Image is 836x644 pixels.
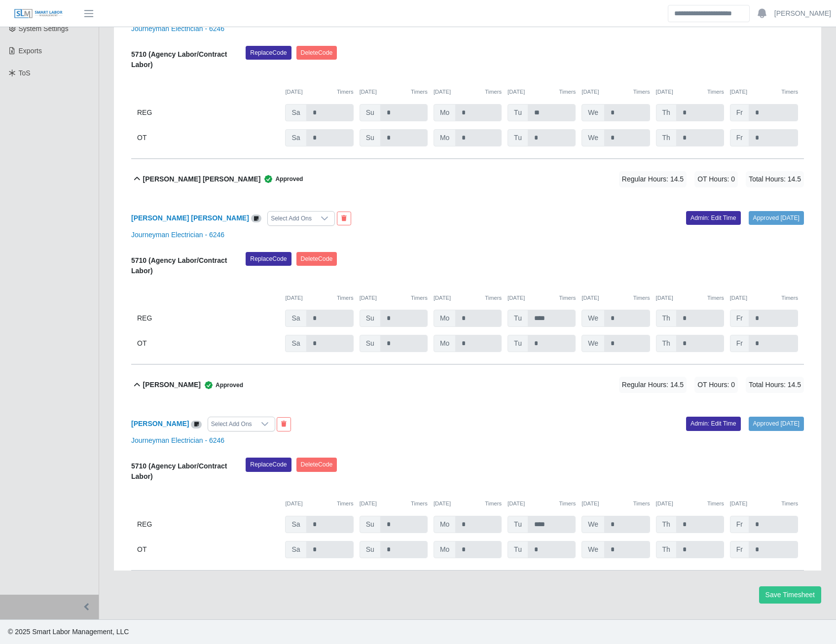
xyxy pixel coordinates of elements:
[656,516,677,533] span: Th
[285,88,353,96] div: [DATE]
[411,294,428,302] button: Timers
[582,335,605,352] span: We
[694,377,738,393] span: OT Hours: 0
[131,256,227,275] b: 5710 (Agency Labor/Contract Labor)
[268,212,315,225] div: Select Add Ons
[656,335,677,352] span: Th
[656,500,724,508] div: [DATE]
[131,159,804,199] button: [PERSON_NAME] [PERSON_NAME] Approved Regular Hours: 14.5 OT Hours: 0 Total Hours: 14.5
[285,500,353,508] div: [DATE]
[686,417,741,430] a: Admin: Edit Time
[285,129,306,146] span: Sa
[131,214,249,222] a: [PERSON_NAME] [PERSON_NAME]
[143,174,261,184] b: [PERSON_NAME] [PERSON_NAME]
[360,294,428,302] div: [DATE]
[360,500,428,508] div: [DATE]
[137,129,279,146] div: OT
[559,500,576,508] button: Timers
[360,310,381,327] span: Su
[781,88,798,96] button: Timers
[508,516,528,533] span: Tu
[582,541,605,558] span: We
[296,458,337,471] button: DeleteCode
[208,417,255,431] div: Select Add Ons
[285,104,306,121] span: Sa
[360,88,428,96] div: [DATE]
[285,335,306,352] span: Sa
[686,211,741,225] a: Admin: Edit Time
[360,129,381,146] span: Su
[201,380,243,390] span: Approved
[656,104,677,121] span: Th
[730,310,749,327] span: Fr
[131,25,224,33] a: Journeyman Electrician - 6246
[131,50,227,69] b: 5710 (Agency Labor/Contract Labor)
[251,214,262,222] a: View/Edit Notes
[434,500,502,508] div: [DATE]
[619,377,687,393] span: Regular Hours: 14.5
[656,129,677,146] span: Th
[730,500,798,508] div: [DATE]
[137,541,279,558] div: OT
[14,8,63,19] img: SLM Logo
[337,500,354,508] button: Timers
[746,377,804,393] span: Total Hours: 14.5
[730,541,749,558] span: Fr
[485,500,502,508] button: Timers
[582,129,605,146] span: We
[656,294,724,302] div: [DATE]
[668,5,750,22] input: Search
[781,294,798,302] button: Timers
[337,294,354,302] button: Timers
[360,516,381,533] span: Su
[746,171,804,187] span: Total Hours: 14.5
[434,129,456,146] span: Mo
[246,252,291,266] button: ReplaceCode
[582,500,650,508] div: [DATE]
[508,541,528,558] span: Tu
[434,335,456,352] span: Mo
[781,500,798,508] button: Timers
[508,104,528,121] span: Tu
[694,171,738,187] span: OT Hours: 0
[730,335,749,352] span: Fr
[19,69,31,77] span: ToS
[360,335,381,352] span: Su
[137,516,279,533] div: REG
[730,516,749,533] span: Fr
[434,294,502,302] div: [DATE]
[582,294,650,302] div: [DATE]
[582,516,605,533] span: We
[131,462,227,480] b: 5710 (Agency Labor/Contract Labor)
[759,586,821,604] button: Save Timesheet
[411,500,428,508] button: Timers
[131,420,189,428] b: [PERSON_NAME]
[296,46,337,60] button: DeleteCode
[633,88,650,96] button: Timers
[656,88,724,96] div: [DATE]
[137,335,279,352] div: OT
[656,310,677,327] span: Th
[337,88,354,96] button: Timers
[485,294,502,302] button: Timers
[619,171,687,187] span: Regular Hours: 14.5
[131,436,224,444] a: Journeyman Electrician - 6246
[508,310,528,327] span: Tu
[285,516,306,533] span: Sa
[434,541,456,558] span: Mo
[485,88,502,96] button: Timers
[19,47,42,55] span: Exports
[730,104,749,121] span: Fr
[730,129,749,146] span: Fr
[774,8,831,19] a: [PERSON_NAME]
[656,541,677,558] span: Th
[749,417,804,430] a: Approved [DATE]
[143,380,201,390] b: [PERSON_NAME]
[508,129,528,146] span: Tu
[360,541,381,558] span: Su
[707,500,724,508] button: Timers
[508,335,528,352] span: Tu
[508,500,576,508] div: [DATE]
[707,294,724,302] button: Timers
[730,294,798,302] div: [DATE]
